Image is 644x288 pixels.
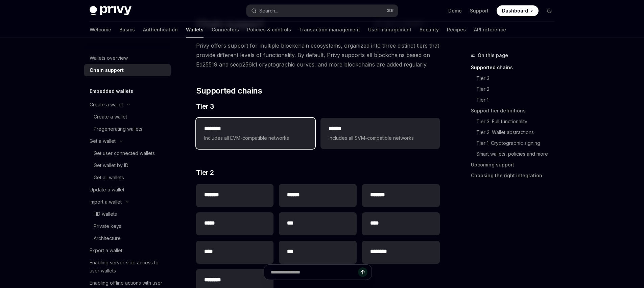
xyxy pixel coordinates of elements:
[271,265,358,280] input: Ask a question...
[471,62,560,73] a: Supported chains
[470,7,488,14] a: Support
[84,172,171,184] a: Get all wallets
[502,7,528,14] span: Dashboard
[299,22,360,38] a: Transaction management
[94,174,124,182] div: Get all wallets
[90,246,122,255] div: Export a wallet
[84,64,171,76] a: Chain support
[196,102,214,111] span: Tier 3
[196,41,440,69] span: Privy offers support for multiple blockchain ecosystems, organized into three distinct tiers that...
[84,99,171,111] button: Toggle Create a wallet section
[471,116,560,127] a: Tier 3: Full functionality
[196,168,214,177] span: Tier 2
[143,22,178,38] a: Authentication
[90,198,122,206] div: Import a wallet
[247,22,291,38] a: Policies & controls
[544,5,555,16] button: Toggle dark mode
[90,87,133,95] h5: Embedded wallets
[471,138,560,149] a: Tier 1: Cryptographic signing
[204,134,307,142] span: Includes all EVM-compatible networks
[90,22,111,38] a: Welcome
[90,137,116,145] div: Get a wallet
[84,135,171,147] button: Toggle Get a wallet section
[84,220,171,232] a: Private keys
[90,6,132,16] img: dark logo
[84,123,171,135] a: Pregenerating wallets
[471,170,560,181] a: Choosing the right integration
[84,147,171,159] a: Get user connected wallets
[94,234,121,242] div: Architecture
[474,22,506,38] a: API reference
[186,22,204,38] a: Wallets
[94,161,128,169] div: Get wallet by ID
[84,184,171,196] a: Update a wallet
[259,7,278,15] div: Search...
[119,22,135,38] a: Basics
[246,5,398,17] button: Open search
[84,208,171,220] a: HD wallets
[90,54,128,62] div: Wallets overview
[94,222,121,230] div: Private keys
[471,149,560,159] a: Smart wallets, policies and more
[212,22,239,38] a: Connectors
[387,8,394,14] span: ⌘ K
[84,111,171,123] a: Create a wallet
[84,232,171,244] a: Architecture
[368,22,411,38] a: User management
[478,51,508,59] span: On this page
[90,186,124,194] div: Update a wallet
[420,22,439,38] a: Security
[90,66,124,74] div: Chain support
[320,118,439,149] a: **** *Includes all SVM-compatible networks
[471,84,560,95] a: Tier 2
[84,257,171,277] a: Enabling server-side access to user wallets
[90,259,167,275] div: Enabling server-side access to user wallets
[471,95,560,105] a: Tier 1
[329,134,431,142] span: Includes all SVM-compatible networks
[497,5,539,16] a: Dashboard
[196,85,262,96] span: Supported chains
[196,118,315,149] a: **** ***Includes all EVM-compatible networks
[94,149,155,157] div: Get user connected wallets
[471,127,560,138] a: Tier 2: Wallet abstractions
[448,7,462,14] a: Demo
[471,73,560,84] a: Tier 3
[84,196,171,208] button: Toggle Import a wallet section
[471,159,560,170] a: Upcoming support
[358,267,367,277] button: Send message
[84,52,171,64] a: Wallets overview
[471,105,560,116] a: Support tier definitions
[447,22,466,38] a: Recipes
[90,101,123,109] div: Create a wallet
[94,125,142,133] div: Pregenerating wallets
[94,210,117,218] div: HD wallets
[84,244,171,257] a: Export a wallet
[84,159,171,172] a: Get wallet by ID
[94,113,127,121] div: Create a wallet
